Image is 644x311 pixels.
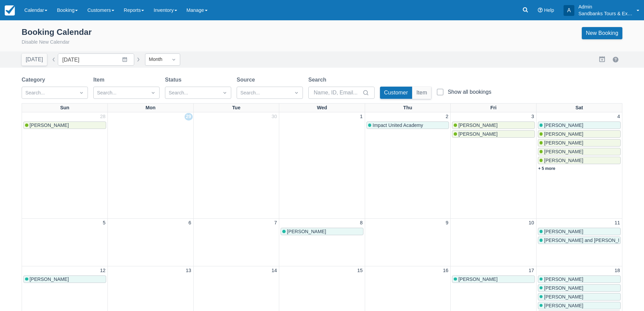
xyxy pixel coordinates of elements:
[538,139,621,147] a: [PERSON_NAME]
[308,76,329,84] label: Search
[544,303,583,308] span: [PERSON_NAME]
[165,76,184,84] label: Status
[448,89,491,95] div: Show all bookings
[574,104,584,112] a: Sat
[616,113,621,120] a: 4
[538,157,621,164] a: [PERSON_NAME]
[380,87,412,99] button: Customer
[101,219,107,227] a: 5
[22,39,70,46] button: Disable New Calendar
[30,276,69,282] span: [PERSON_NAME]
[538,148,621,155] a: [PERSON_NAME]
[544,238,633,243] span: [PERSON_NAME] and [PERSON_NAME]
[582,27,622,39] a: New Booking
[452,275,535,283] a: [PERSON_NAME]
[185,113,193,120] a: 29
[22,76,48,84] label: Category
[93,76,107,84] label: Item
[402,104,413,112] a: Thu
[5,5,15,16] img: checkfront-main-nav-mini-logo.png
[359,219,364,227] a: 8
[30,123,69,128] span: [PERSON_NAME]
[544,140,583,146] span: [PERSON_NAME]
[170,56,177,63] span: Dropdown icon
[530,113,535,120] a: 3
[373,123,423,128] span: Impact United Academy
[458,131,498,137] span: [PERSON_NAME]
[527,267,535,274] a: 17
[221,89,228,96] span: Dropdown icon
[22,27,92,37] div: Booking Calendar
[270,113,278,120] a: 30
[59,104,71,112] a: Sun
[538,8,543,13] i: Help
[144,104,157,112] a: Mon
[458,123,498,128] span: [PERSON_NAME]
[538,293,621,301] a: [PERSON_NAME]
[22,53,47,66] button: [DATE]
[544,7,554,13] span: Help
[99,267,107,274] a: 12
[281,228,363,235] a: [PERSON_NAME]
[538,284,621,292] a: [PERSON_NAME]
[544,276,583,282] span: [PERSON_NAME]
[452,121,535,129] a: [PERSON_NAME]
[544,294,583,299] span: [PERSON_NAME]
[538,237,621,244] a: [PERSON_NAME] and [PERSON_NAME]
[444,113,450,120] a: 2
[315,104,328,112] a: Wed
[314,87,361,99] input: Name, ID, Email...
[58,53,134,66] input: Date
[231,104,242,112] a: Tue
[99,113,107,120] a: 28
[23,121,106,129] a: [PERSON_NAME]
[23,275,106,283] a: [PERSON_NAME]
[270,267,278,274] a: 14
[544,131,583,137] span: [PERSON_NAME]
[458,276,498,282] span: [PERSON_NAME]
[442,267,450,274] a: 16
[527,219,535,227] a: 10
[273,219,278,227] a: 7
[287,229,326,234] span: [PERSON_NAME]
[544,285,583,291] span: [PERSON_NAME]
[538,275,621,283] a: [PERSON_NAME]
[78,89,85,96] span: Dropdown icon
[359,113,364,120] a: 1
[544,149,583,154] span: [PERSON_NAME]
[613,267,621,274] a: 18
[544,229,583,234] span: [PERSON_NAME]
[452,130,535,138] a: [PERSON_NAME]
[544,158,583,163] span: [PERSON_NAME]
[578,3,633,10] p: Admin
[489,104,498,112] a: Fri
[538,302,621,309] a: [PERSON_NAME]
[538,166,555,171] a: + 5 more
[293,89,300,96] span: Dropdown icon
[538,228,621,235] a: [PERSON_NAME]
[149,56,164,63] div: Month
[544,123,583,128] span: [PERSON_NAME]
[538,130,621,138] a: [PERSON_NAME]
[366,121,449,129] a: Impact United Academy
[564,5,574,16] div: A
[444,219,450,227] a: 9
[412,87,431,99] button: Item
[187,219,193,227] a: 6
[613,219,621,227] a: 11
[578,10,633,17] p: Sandbanks Tours & Experiences
[538,121,621,129] a: [PERSON_NAME]
[237,76,258,84] label: Source
[356,267,364,274] a: 15
[150,89,157,96] span: Dropdown icon
[185,267,193,274] a: 13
